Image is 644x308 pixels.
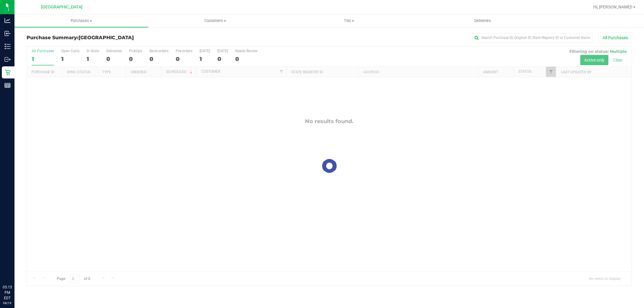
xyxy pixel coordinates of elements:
[5,30,11,37] inline-svg: Inbound
[5,56,11,62] inline-svg: Outbound
[3,284,12,301] p: 05:15 PM EDT
[27,35,228,40] h3: Purchase Summary:
[14,14,148,27] a: Purchases
[593,5,633,9] span: Hi, [PERSON_NAME]!
[149,18,282,24] span: Customers
[416,14,549,27] a: Deliveries
[466,18,499,24] span: Deliveries
[5,17,11,24] inline-svg: Analytics
[14,18,148,24] span: Purchases
[41,5,82,10] span: [GEOGRAPHIC_DATA]
[3,301,12,305] p: 08/19
[78,35,134,40] span: [GEOGRAPHIC_DATA]
[282,18,415,24] span: Tills
[6,260,24,278] iframe: Resource center
[148,14,282,27] a: Customers
[18,259,25,266] iframe: Resource center unread badge
[5,69,11,75] inline-svg: Retail
[472,33,593,42] input: Search Purchase ID, Original ID, State Registry ID or Customer Name...
[599,33,632,43] button: All Purchases
[5,82,11,88] inline-svg: Reports
[282,14,416,27] a: Tills
[5,43,11,49] inline-svg: Inventory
